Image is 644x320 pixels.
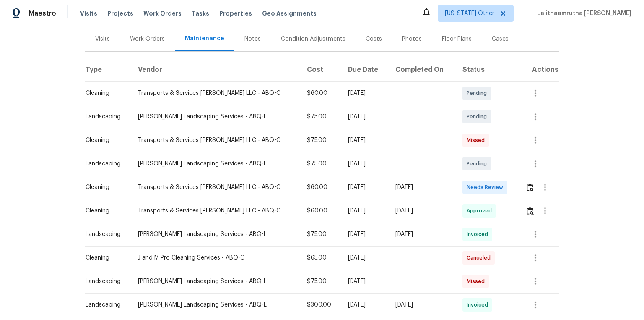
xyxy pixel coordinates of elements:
span: Missed [467,277,488,286]
div: [PERSON_NAME] Landscaping Services - ABQ-L [138,277,294,286]
span: Approved [467,207,495,215]
button: Review Icon [525,177,535,197]
div: $65.00 [307,254,335,262]
div: Notes [244,35,261,43]
span: Missed [467,136,488,144]
div: Transports & Services [PERSON_NAME] LLC - ABQ-C [138,89,294,97]
span: Pending [467,89,490,97]
img: Review Icon [527,184,534,191]
span: Projects [107,9,133,18]
button: Review Icon [525,201,535,221]
th: Completed On [389,58,456,81]
span: Visits [80,9,97,18]
span: Canceled [467,254,494,262]
div: $75.00 [307,113,335,121]
span: Needs Review [467,183,506,191]
div: Landscaping [86,277,125,286]
div: [DATE] [348,254,382,262]
span: [US_STATE] Other [445,9,494,18]
th: Actions [519,58,559,81]
div: Floor Plans [442,35,472,43]
span: Tasks [192,10,209,16]
div: [DATE] [348,230,382,239]
div: $75.00 [307,230,335,239]
span: Geo Assignments [262,9,317,18]
div: Photos [402,35,422,43]
div: $60.00 [307,183,335,191]
div: $75.00 [307,160,335,168]
div: J and M Pro Cleaning Services - ABQ-C [138,254,294,262]
div: [DATE] [395,207,449,215]
div: $75.00 [307,136,335,144]
div: Cleaning [86,136,125,144]
div: [DATE] [348,89,382,97]
span: Lalithaamrutha [PERSON_NAME] [534,9,631,18]
th: Due Date [341,58,389,81]
div: [DATE] [348,160,382,168]
div: [PERSON_NAME] Landscaping Services - ABQ-L [138,113,294,121]
div: [DATE] [395,183,449,191]
div: Landscaping [86,230,125,239]
div: [PERSON_NAME] Landscaping Services - ABQ-L [138,230,294,239]
span: Invoiced [467,301,491,309]
div: [DATE] [348,207,382,215]
th: Vendor [131,58,301,81]
div: [DATE] [348,183,382,191]
div: [DATE] [395,230,449,239]
div: Transports & Services [PERSON_NAME] LLC - ABQ-C [138,207,294,215]
div: Costs [366,35,382,43]
div: Landscaping [86,113,125,121]
div: [PERSON_NAME] Landscaping Services - ABQ-L [138,301,294,309]
img: Review Icon [527,207,534,215]
div: $60.00 [307,89,335,97]
div: Landscaping [86,301,125,309]
div: $300.00 [307,301,335,309]
div: $75.00 [307,277,335,286]
div: [DATE] [348,277,382,286]
div: Visits [95,35,110,43]
div: Maintenance [185,34,224,43]
div: [DATE] [348,136,382,144]
div: Cases [492,35,509,43]
div: Work Orders [130,35,165,43]
span: Maestro [29,9,56,18]
th: Cost [300,58,341,81]
div: Transports & Services [PERSON_NAME] LLC - ABQ-C [138,183,294,191]
div: Condition Adjustments [281,35,345,43]
span: Work Orders [143,9,182,18]
div: Cleaning [86,207,125,215]
div: [DATE] [348,301,382,309]
div: Landscaping [86,160,125,168]
div: [DATE] [395,301,449,309]
div: Cleaning [86,183,125,191]
span: Invoiced [467,230,491,239]
span: Pending [467,113,490,121]
th: Status [456,58,519,81]
div: Cleaning [86,254,125,262]
span: Pending [467,160,490,168]
div: [PERSON_NAME] Landscaping Services - ABQ-L [138,160,294,168]
div: $60.00 [307,207,335,215]
div: [DATE] [348,113,382,121]
div: Transports & Services [PERSON_NAME] LLC - ABQ-C [138,136,294,144]
div: Cleaning [86,89,125,97]
span: Properties [219,9,252,18]
th: Type [85,58,131,81]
